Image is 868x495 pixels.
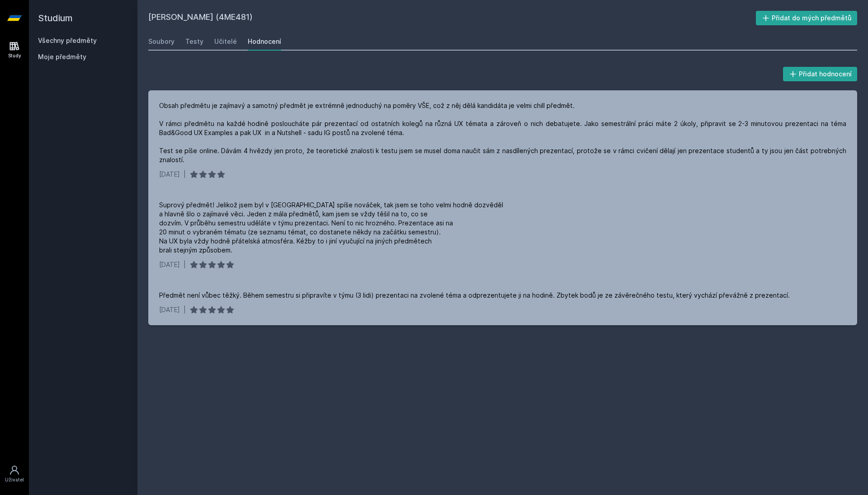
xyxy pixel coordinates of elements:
div: Testy [185,37,203,46]
div: Study [8,52,21,59]
button: Přidat hodnocení [783,67,858,81]
div: [DATE] [159,305,180,314]
div: Předmět není vůbec těžký. Během semestru si připravíte v týmu (3 lidi) prezentaci na zvolené téma... [159,291,790,300]
div: Hodnocení [248,37,281,46]
div: | [184,305,186,314]
a: Učitelé [214,33,237,51]
span: Moje předměty [38,52,86,61]
div: Učitelé [214,37,237,46]
div: | [184,260,186,269]
a: Hodnocení [248,33,281,51]
a: Soubory [148,33,175,51]
button: Přidat do mých předmětů [756,11,858,25]
div: [DATE] [159,260,180,269]
a: Study [2,36,27,64]
div: Suprový předmět! Jelikož jsem byl v [GEOGRAPHIC_DATA] spíše nováček, tak jsem se toho velmi hodně... [159,201,503,255]
a: Uživatel [2,460,27,488]
a: Všechny předměty [38,37,97,44]
div: Obsah předmětu je zajímavý a samotný předmět je extrémně jednoduchý na poměry VŠE, což z něj dělá... [159,101,846,164]
div: [DATE] [159,170,180,179]
a: Testy [185,33,203,51]
div: Uživatel [5,476,24,483]
h2: [PERSON_NAME] (4ME481) [148,11,756,25]
div: Soubory [148,37,175,46]
div: | [184,170,186,179]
